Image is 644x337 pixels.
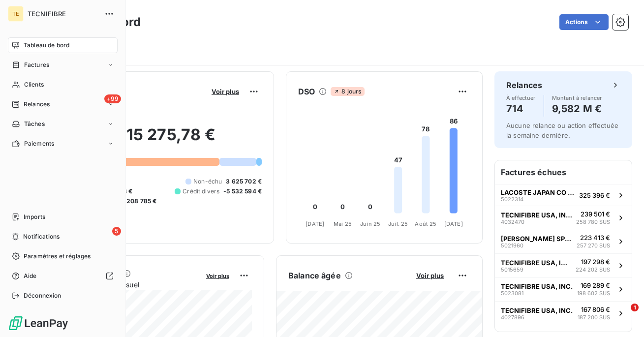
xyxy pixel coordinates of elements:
[552,95,602,101] span: Montant à relancer
[611,304,634,327] iframe: Intercom live chat
[581,258,610,266] span: 197 298 €
[495,206,632,230] button: TECNIFIBRE USA, INC.4032470239 501 €258 780 $US
[56,125,262,154] h2: 8 815 275,78 €
[631,304,639,311] span: 1
[209,87,242,96] button: Voir plus
[206,273,229,279] span: Voir plus
[501,188,575,196] span: LACOSTE JAPAN CO LTD.
[306,220,324,227] tspan: [DATE]
[501,306,573,314] span: TECNIFIBRE USA, INC.
[501,282,573,290] span: TECNIFIBRE USA, INC.
[298,86,315,97] h6: DSO
[112,227,121,236] span: 5
[183,187,219,196] span: Crédit divers
[223,187,262,196] span: -5 532 594 €
[495,301,632,325] button: TECNIFIBRE USA, INC.4027896167 806 €187 200 $US
[501,211,572,219] span: TECNIFIBRE USA, INC.
[56,279,199,290] span: Chiffre d'affaires mensuel
[8,6,24,22] div: TE
[8,315,69,331] img: Logo LeanPay
[495,230,632,254] button: [PERSON_NAME] SPORTING GOODS5021960223 413 €257 270 $US
[444,220,463,227] tspan: [DATE]
[581,210,610,218] span: 239 501 €
[104,94,121,103] span: +99
[501,243,523,248] span: 5021960
[24,213,45,221] span: Imports
[506,79,542,91] h6: Relances
[24,100,50,109] span: Relances
[24,120,45,128] span: Tâches
[552,101,602,117] h4: 9,582 M €
[495,184,632,206] button: LACOSTE JAPAN CO LTD.5022314325 396 €
[501,196,523,202] span: 5022314
[580,234,610,242] span: 223 413 €
[501,259,572,267] span: TECNIFIBRE USA, INC.
[506,101,536,117] h4: 714
[501,235,573,243] span: [PERSON_NAME] SPORTING GOODS
[581,306,610,313] span: 167 806 €
[212,88,239,95] span: Voir plus
[506,122,618,139] span: Aucune relance ou action effectuée la semaine dernière.
[24,272,37,280] span: Aide
[501,314,524,320] span: 4027896
[24,291,61,300] span: Déconnexion
[577,289,610,298] span: 198 602 $US
[24,139,54,148] span: Paiements
[506,95,536,101] span: À effectuer
[23,232,60,241] span: Notifications
[501,267,523,273] span: 5015659
[8,268,118,284] a: Aide
[334,220,352,227] tspan: Mai 25
[123,197,157,206] span: -208 785 €
[288,270,341,281] h6: Balance âgée
[413,271,447,280] button: Voir plus
[24,61,49,69] span: Factures
[495,253,632,277] button: TECNIFIBRE USA, INC.5015659197 298 €224 202 $US
[495,277,632,302] button: TECNIFIBRE USA, INC.5023081169 289 €198 602 $US
[501,219,524,225] span: 4032470
[203,271,232,280] button: Voir plus
[576,266,610,274] span: 224 202 $US
[24,252,91,261] span: Paramètres et réglages
[226,177,262,186] span: 3 625 702 €
[578,313,610,322] span: 187 200 $US
[360,220,380,227] tspan: Juin 25
[28,10,98,18] span: TECNIFIBRE
[581,281,610,289] span: 169 289 €
[415,220,436,227] tspan: Août 25
[331,87,364,96] span: 8 jours
[577,242,610,250] span: 257 270 $US
[501,290,523,296] span: 5023081
[495,160,632,184] h6: Factures échues
[24,80,44,89] span: Clients
[576,218,610,226] span: 258 780 $US
[24,41,69,50] span: Tableau de bord
[388,220,408,227] tspan: Juil. 25
[559,14,609,30] button: Actions
[193,177,222,186] span: Non-échu
[579,191,610,199] span: 325 396 €
[416,272,444,279] span: Voir plus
